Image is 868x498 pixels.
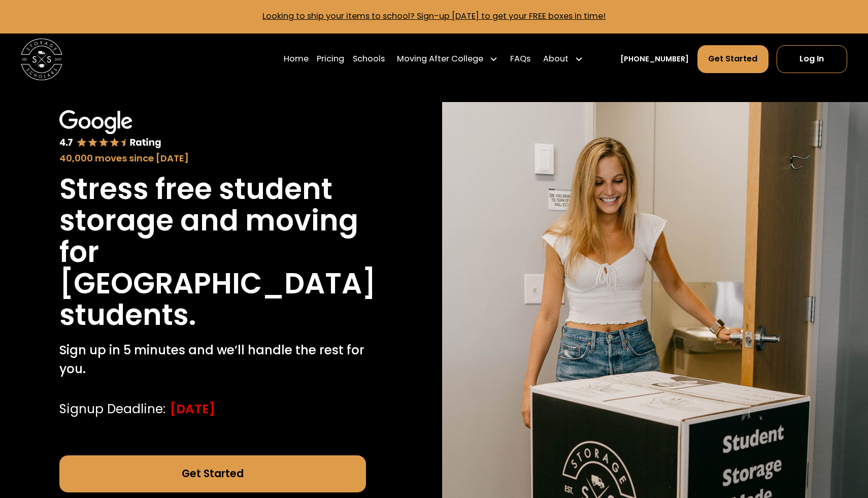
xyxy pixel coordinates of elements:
a: FAQs [510,45,530,74]
div: About [539,45,587,74]
div: Moving After College [397,53,483,65]
h1: students. [59,300,196,331]
div: Signup Deadline: [59,400,165,419]
div: About [543,53,569,65]
a: Home [284,45,309,74]
a: Pricing [317,45,344,74]
p: Sign up in 5 minutes and we’ll handle the rest for you. [59,341,366,379]
a: Get Started [59,455,366,493]
div: Moving After College [393,45,502,74]
img: Google 4.7 star rating [59,110,161,149]
a: Log In [777,45,847,73]
h1: [GEOGRAPHIC_DATA] [59,268,376,300]
a: Looking to ship your items to school? Sign-up [DATE] to get your FREE boxes in time! [262,10,606,22]
a: [PHONE_NUMBER] [620,54,689,64]
img: Storage Scholars main logo [21,39,62,80]
div: [DATE] [170,400,215,419]
h1: Stress free student storage and moving for [59,174,366,268]
a: Schools [353,45,385,74]
div: 40,000 moves since [DATE] [59,151,366,165]
a: Get Started [697,45,769,73]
